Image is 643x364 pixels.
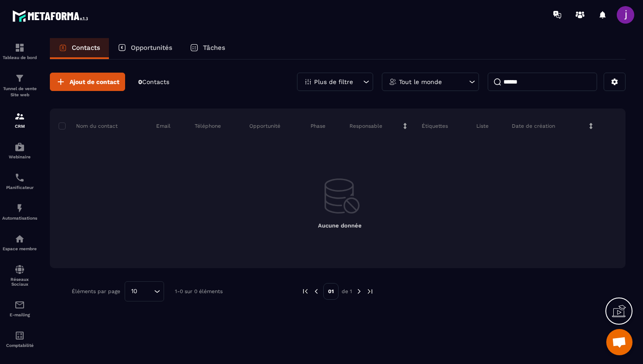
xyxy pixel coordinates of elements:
p: Phase [311,122,325,129]
a: social-networksocial-networkRéseaux Sociaux [2,258,37,293]
p: Tableau de bord [2,55,37,60]
p: Date de création [512,122,555,129]
input: Search for option [140,287,152,296]
img: prev [312,287,320,295]
button: Ajout de contact [50,73,125,91]
img: formation [14,73,25,84]
p: Webinaire [2,154,37,159]
p: Tout le monde [399,79,442,85]
p: 01 [323,283,339,300]
a: formationformationCRM [2,105,37,135]
p: Opportunités [131,44,172,52]
img: automations [14,142,25,152]
p: E-mailing [2,312,37,317]
img: automations [14,203,25,213]
p: Plus de filtre [314,79,353,85]
a: automationsautomationsAutomatisations [2,196,37,227]
img: accountant [14,330,25,341]
a: automationsautomationsWebinaire [2,135,37,166]
img: automations [14,234,25,244]
p: Étiquettes [422,122,448,129]
img: formation [14,111,25,122]
span: Contacts [142,78,169,85]
a: formationformationTunnel de vente Site web [2,66,37,105]
p: Éléments par page [72,288,120,294]
a: formationformationTableau de bord [2,36,37,66]
p: Téléphone [195,122,221,129]
p: CRM [2,124,37,129]
img: social-network [14,264,25,275]
img: formation [14,42,25,53]
p: Nom du contact [59,122,118,129]
a: Opportunités [109,38,181,59]
p: Planificateur [2,185,37,190]
p: Responsable [349,122,382,129]
a: Contacts [50,38,109,59]
p: Espace membre [2,246,37,251]
img: prev [301,287,309,295]
p: Liste [476,122,489,129]
p: Contacts [72,44,100,52]
span: 10 [128,287,140,296]
p: Automatisations [2,216,37,220]
div: Search for option [125,281,164,301]
img: next [355,287,363,295]
img: email [14,300,25,310]
a: schedulerschedulerPlanificateur [2,166,37,196]
p: 1-0 sur 0 éléments [175,288,223,294]
img: logo [12,8,91,24]
p: Réseaux Sociaux [2,277,37,287]
p: Email [156,122,171,129]
p: Opportunité [249,122,280,129]
p: Tunnel de vente Site web [2,86,37,98]
a: accountantaccountantComptabilité [2,324,37,354]
img: next [366,287,374,295]
p: de 1 [342,288,352,295]
a: Tâches [181,38,234,59]
p: 0 [138,78,169,86]
img: scheduler [14,172,25,183]
a: automationsautomationsEspace membre [2,227,37,258]
div: Ouvrir le chat [606,329,633,355]
p: Tâches [203,44,225,52]
span: Aucune donnée [318,222,362,229]
p: Comptabilité [2,343,37,348]
span: Ajout de contact [70,77,119,86]
a: emailemailE-mailing [2,293,37,324]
